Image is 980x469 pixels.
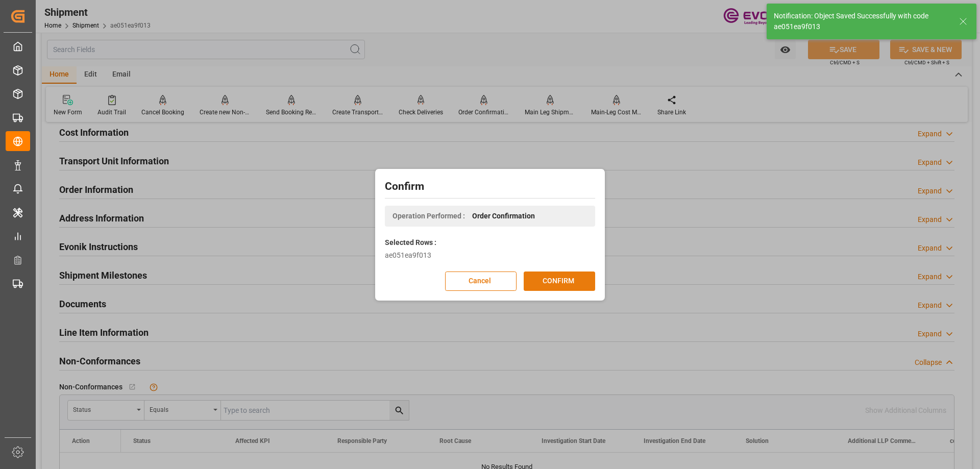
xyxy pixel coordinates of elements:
[445,271,517,291] button: Cancel
[385,250,595,261] div: ae051ea9f013
[385,179,595,195] h2: Confirm
[393,211,465,221] span: Operation Performed :
[385,237,436,248] label: Selected Rows :
[774,11,949,32] div: Notification: Object Saved Successfully with code ae051ea9f013
[472,211,535,221] span: Order Confirmation
[524,271,595,291] button: CONFIRM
